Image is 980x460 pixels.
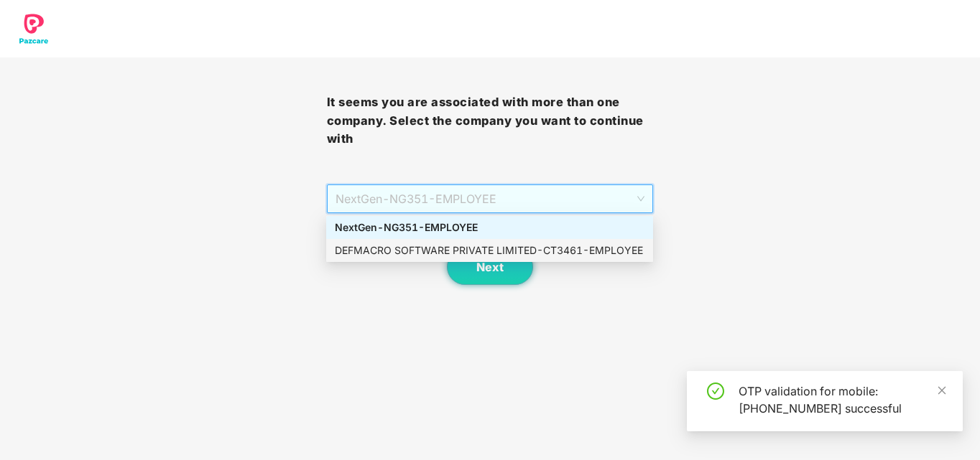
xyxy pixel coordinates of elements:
[336,185,645,212] span: NextGen - NG351 - EMPLOYEE
[335,220,644,235] div: NextGen - NG351 - EMPLOYEE
[327,93,654,149] h3: It seems you are associated with more than one company. Select the company you want to continue with
[739,382,946,417] div: OTP validation for mobile: [PHONE_NUMBER] successful
[476,260,504,274] span: Next
[937,385,947,395] span: close
[707,382,724,400] span: check-circle
[447,249,533,285] button: Next
[335,243,644,258] div: DEFMACRO SOFTWARE PRIVATE LIMITED - CT3461 - EMPLOYEE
